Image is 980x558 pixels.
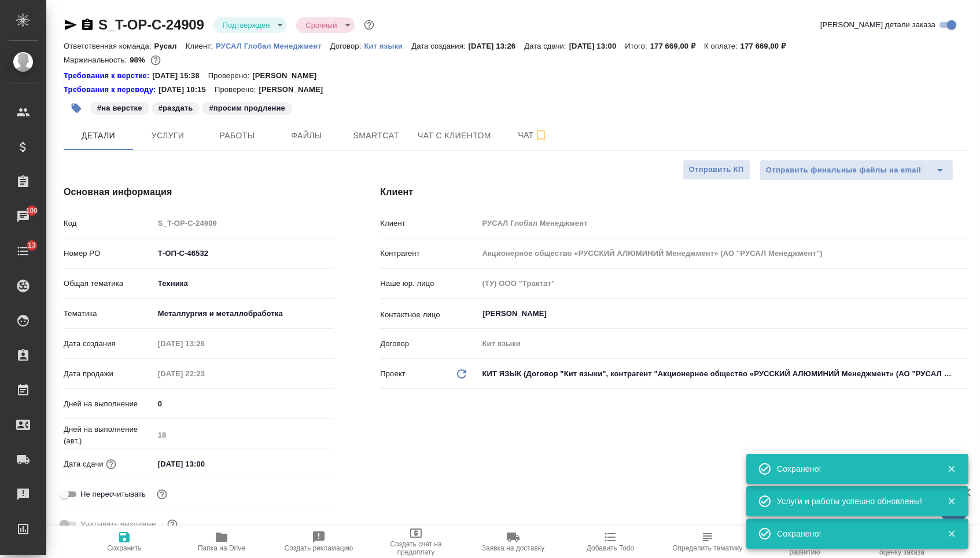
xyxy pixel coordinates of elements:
[64,398,154,410] p: Дней на выполнение
[208,70,253,82] p: Проверено:
[478,364,967,384] div: КИТ ЯЗЫК (Договор "Кит языки", контрагент "Акционерное общество «РУССКИЙ АЛЮМИНИЙ Менеджмент» (АО...
[215,84,259,96] p: Проверено:
[625,42,650,50] p: Итого:
[3,237,43,266] a: 13
[198,544,245,552] span: Папка на Drive
[76,526,173,558] button: Сохранить
[104,457,119,472] button: Если добавить услуги и заполнить их объемом, то дата рассчитается автоматически
[64,84,159,96] div: Нажми, чтобы открыть папку с инструкцией
[364,41,411,50] a: Кит языки
[259,84,331,96] p: [PERSON_NAME]
[64,70,152,82] div: Нажми, чтобы открыть папку с инструкцией
[21,240,43,251] span: 13
[766,164,921,177] span: Отправить финальные файлы на email
[482,544,544,552] span: Заявка на доставку
[418,129,491,143] span: Чат с клиентом
[159,84,215,96] p: [DATE] 10:15
[213,17,288,33] div: Подтвержден
[672,544,742,552] span: Определить тематику
[505,128,561,142] span: Чат
[148,53,163,68] button: 3076.20 RUB;
[820,19,935,31] span: [PERSON_NAME] детали заказа
[154,427,334,443] input: Пустое поле
[380,278,478,289] p: Наше юр. лицо
[285,544,353,552] span: Создать рекламацию
[569,42,625,50] p: [DATE] 13:00
[80,519,156,530] span: Учитывать выходные
[777,463,930,475] div: Сохранено!
[524,42,569,50] p: Дата сдачи:
[380,309,478,321] p: Контактное лицо
[940,528,963,539] button: Закрыть
[659,526,756,558] button: Определить тематику
[97,102,142,114] p: #на верстке
[64,70,152,82] a: Требования к верстке:
[64,84,159,96] a: Требования к переводу:
[107,544,142,552] span: Сохранить
[64,424,154,447] p: Дней на выполнение (авт.)
[89,102,150,112] span: на верстке
[478,275,967,292] input: Пустое поле
[270,526,367,558] button: Создать рекламацию
[80,489,146,500] span: Не пересчитывать
[650,42,704,50] p: 177 669,00 ₽
[209,102,285,114] p: #просим продление
[64,458,104,470] p: Дата сдачи
[154,215,334,232] input: Пустое поле
[689,163,744,177] span: Отправить КП
[154,365,255,382] input: Пустое поле
[380,368,406,380] p: Проект
[154,487,170,502] button: Включи, если не хочешь, чтобы указанная дата сдачи изменилась после переставления заказа в 'Подтв...
[478,245,967,262] input: Пустое поле
[64,338,154,350] p: Дата создания
[374,540,458,556] span: Создать счет на предоплату
[683,160,750,180] button: Отправить КП
[478,335,967,352] input: Пустое поле
[64,185,334,199] h4: Основная информация
[98,17,204,32] a: S_T-OP-C-24909
[364,42,411,50] p: Кит языки
[465,526,562,558] button: Заявка на доставку
[562,526,659,558] button: Добавить Todo
[186,42,216,50] p: Клиент:
[80,18,94,32] button: Скопировать ссылку
[154,245,334,262] input: ✎ Введи что-нибудь
[209,129,265,143] span: Работы
[152,70,208,82] p: [DATE] 15:38
[64,18,78,32] button: Скопировать ссылку для ЯМессенджера
[330,42,364,50] p: Договор:
[154,395,334,412] input: ✎ Введи что-нибудь
[777,495,930,507] div: Услуги и работы успешно обновлены!
[380,338,478,350] p: Договор
[777,528,930,539] div: Сохранено!
[219,20,274,30] button: Подтвержден
[64,96,89,121] button: Добавить тэг
[252,70,325,82] p: [PERSON_NAME]
[173,526,270,558] button: Папка на Drive
[469,42,525,50] p: [DATE] 13:26
[380,218,478,229] p: Клиент
[64,368,154,380] p: Дата продажи
[154,304,334,324] div: Металлургия и металлобработка
[760,160,953,181] div: split button
[216,42,330,50] p: РУСАЛ Глобал Менеджмент
[940,496,963,506] button: Закрыть
[64,308,154,320] p: Тематика
[140,129,196,143] span: Услуги
[534,129,548,142] svg: Подписаться
[760,160,927,181] button: Отправить финальные файлы на email
[159,102,193,114] p: #раздать
[367,526,465,558] button: Создать счет на предоплату
[302,20,340,30] button: Срочный
[64,248,154,259] p: Номер PO
[411,42,468,50] p: Дата создания:
[961,313,963,315] button: Open
[154,42,186,50] p: Русал
[154,456,255,472] input: ✎ Введи что-нибудь
[64,218,154,229] p: Код
[587,544,634,552] span: Добавить Todo
[279,129,334,143] span: Файлы
[130,56,148,64] p: 98%
[64,56,130,64] p: Маржинальность:
[3,202,43,231] a: 100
